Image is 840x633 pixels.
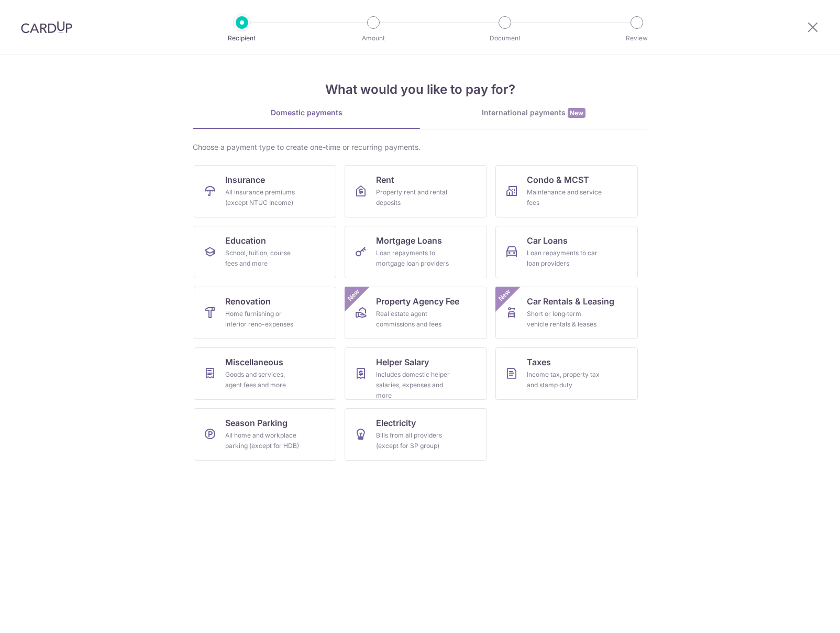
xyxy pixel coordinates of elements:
span: New [496,287,513,304]
a: RentProperty rent and rental deposits [345,165,487,217]
a: Mortgage LoansLoan repayments to mortgage loan providers [345,226,487,278]
span: Season Parking [225,417,288,429]
div: Goods and services, agent fees and more [225,369,301,390]
span: Helper Salary [376,356,429,368]
a: ElectricityBills from all providers (except for SP group) [345,408,487,461]
div: School, tuition, course fees and more [225,248,301,269]
iframe: Opens a widget where you can find more information [772,602,830,628]
span: Car Rentals & Leasing [527,295,614,308]
div: Loan repayments to mortgage loan providers [376,248,451,269]
span: Insurance [225,173,265,186]
div: Home furnishing or interior reno-expenses [225,309,301,330]
a: Season ParkingAll home and workplace parking (except for HDB) [194,408,336,461]
a: Property Agency FeeReal estate agent commissions and feesNew [345,287,487,339]
img: CardUp [21,21,72,34]
a: MiscellaneousGoods and services, agent fees and more [194,347,336,400]
div: Property rent and rental deposits [376,187,451,208]
div: Short or long‑term vehicle rentals & leases [527,309,602,330]
a: InsuranceAll insurance premiums (except NTUC Income) [194,165,336,217]
a: EducationSchool, tuition, course fees and more [194,226,336,278]
span: Condo & MCST [527,173,589,186]
a: TaxesIncome tax, property tax and stamp duty [495,347,638,400]
span: Electricity [376,417,416,429]
div: Includes domestic helper salaries, expenses and more [376,369,451,401]
h4: What would you like to pay for? [193,80,647,99]
p: Review [598,33,676,43]
span: New [345,287,362,304]
span: Car Loans [527,234,568,247]
a: Helper SalaryIncludes domestic helper salaries, expenses and more [345,347,487,400]
div: Choose a payment type to create one-time or recurring payments. [193,142,647,152]
div: Domestic payments [193,107,420,118]
p: Recipient [203,33,281,43]
div: Loan repayments to car loan providers [527,248,602,269]
div: All insurance premiums (except NTUC Income) [225,187,301,208]
p: Document [466,33,544,43]
a: RenovationHome furnishing or interior reno-expenses [194,287,336,339]
div: Bills from all providers (except for SP group) [376,430,451,451]
div: Maintenance and service fees [527,187,602,208]
div: Income tax, property tax and stamp duty [527,369,602,390]
span: Taxes [527,356,551,368]
span: Rent [376,173,394,186]
span: Miscellaneous [225,356,283,368]
a: Condo & MCSTMaintenance and service fees [495,165,638,217]
div: All home and workplace parking (except for HDB) [225,430,301,451]
div: Real estate agent commissions and fees [376,309,451,330]
span: Property Agency Fee [376,295,459,308]
a: Car Rentals & LeasingShort or long‑term vehicle rentals & leasesNew [495,287,638,339]
p: Amount [335,33,412,43]
a: Car LoansLoan repayments to car loan providers [495,226,638,278]
span: Education [225,234,266,247]
span: Renovation [225,295,271,308]
span: New [568,108,585,118]
div: International payments [420,107,647,118]
span: Mortgage Loans [376,234,442,247]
